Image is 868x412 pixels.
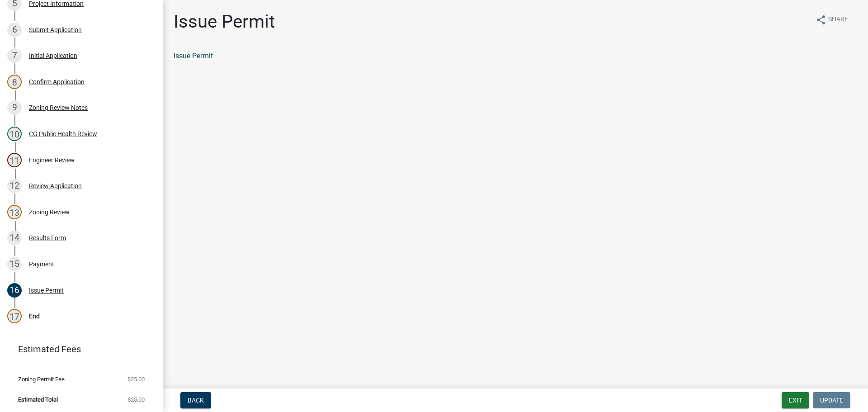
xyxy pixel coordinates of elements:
[816,14,826,25] i: share
[174,52,213,60] a: Issue Permit
[7,48,22,63] div: 7
[29,183,82,189] div: Review Application
[7,179,22,193] div: 12
[29,287,64,294] div: Issue Permit
[29,79,85,85] div: Confirm Application
[188,397,204,404] span: Back
[29,131,97,137] div: CG Public Health Review
[813,392,850,408] button: Update
[29,0,84,7] div: Project Information
[7,23,22,37] div: 6
[174,11,275,33] h1: Issue Permit
[7,205,22,219] div: 13
[7,127,22,141] div: 10
[29,157,75,163] div: Engineer Review
[29,261,54,267] div: Payment
[127,376,145,382] span: $25.00
[7,100,22,115] div: 9
[828,14,848,25] span: Share
[29,235,66,241] div: Results Form
[18,376,65,382] span: Zoning Permit Fee
[18,397,58,403] span: Estimated Total
[7,153,22,167] div: 11
[7,309,22,323] div: 17
[782,392,809,408] button: Exit
[29,313,40,319] div: End
[127,397,145,403] span: $25.00
[29,104,88,111] div: Zoning Review Notes
[180,392,211,408] button: Back
[29,209,70,215] div: Zoning Review
[29,52,77,59] div: Initial Application
[808,11,855,28] button: shareShare
[820,397,843,404] span: Update
[7,340,148,358] a: Estimated Fees
[7,75,22,89] div: 8
[7,257,22,271] div: 15
[7,283,22,298] div: 16
[7,231,22,245] div: 14
[29,27,82,33] div: Submit Application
